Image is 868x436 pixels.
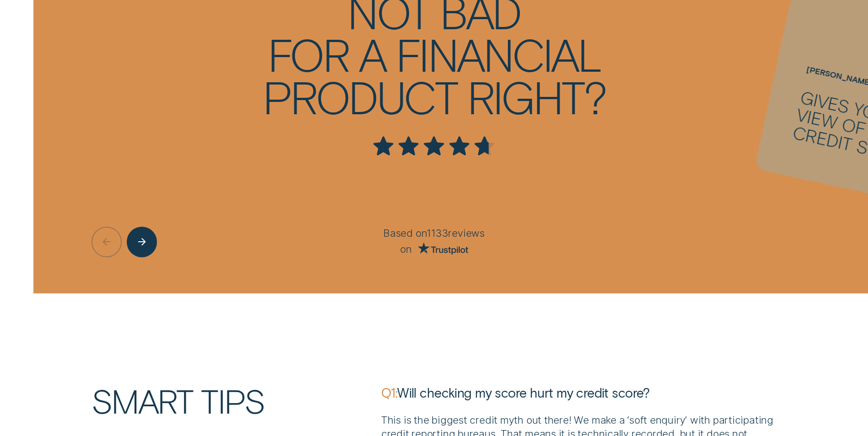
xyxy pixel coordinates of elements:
[381,384,776,401] p: Will checking my score hurt my credit score?
[381,384,397,400] strong: Q1:
[400,244,412,254] span: on
[411,244,468,255] a: Go to Trust Pilot
[265,227,603,255] div: Based on 1133 reviews on Trust Pilot
[127,227,157,257] button: Next button
[265,227,603,240] p: Based on 1133 reviews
